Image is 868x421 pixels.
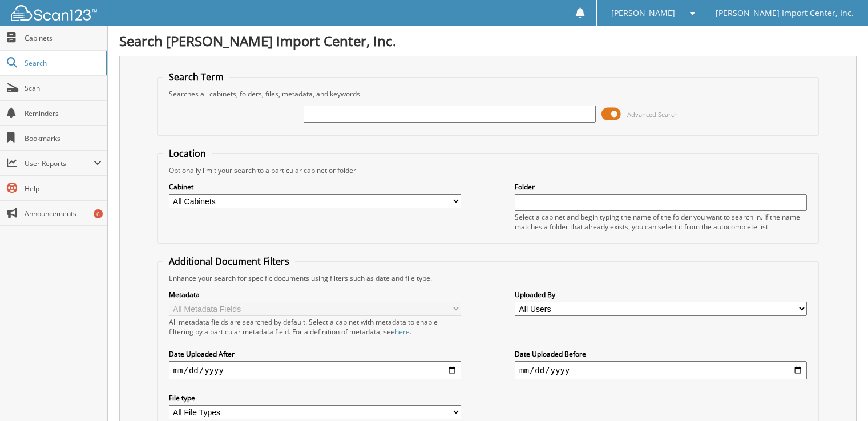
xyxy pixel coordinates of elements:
[94,209,103,218] div: 6
[25,133,102,143] span: Bookmarks
[25,33,102,43] span: Cabinets
[163,273,813,283] div: Enhance your search for specific documents using filters such as date and file type.
[163,71,229,83] legend: Search Term
[11,5,97,21] img: scan123-logo-white.svg
[169,393,461,403] label: File type
[515,361,807,379] input: end
[25,209,102,218] span: Announcements
[25,58,100,68] span: Search
[515,182,807,192] label: Folder
[515,290,807,299] label: Uploaded By
[25,159,94,168] span: User Reports
[811,366,868,421] iframe: Chat Widget
[169,290,461,299] label: Metadata
[169,317,461,337] div: All metadata fields are searched by default. Select a cabinet with metadata to enable filtering b...
[169,361,461,379] input: start
[163,165,813,175] div: Optionally limit your search to a particular cabinet or folder
[25,108,102,118] span: Reminders
[169,349,461,359] label: Date Uploaded After
[515,349,807,359] label: Date Uploaded Before
[716,10,854,17] span: [PERSON_NAME] Import Center, Inc.
[25,184,102,193] span: Help
[163,89,813,99] div: Searches all cabinets, folders, files, metadata, and keywords
[611,10,675,17] span: [PERSON_NAME]
[163,255,295,268] legend: Additional Document Filters
[25,83,102,93] span: Scan
[163,147,212,160] legend: Location
[515,212,807,232] div: Select a cabinet and begin typing the name of the folder you want to search in. If the name match...
[627,110,678,119] span: Advanced Search
[395,327,410,337] a: here
[169,182,461,192] label: Cabinet
[119,31,857,50] h1: Search [PERSON_NAME] Import Center, Inc.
